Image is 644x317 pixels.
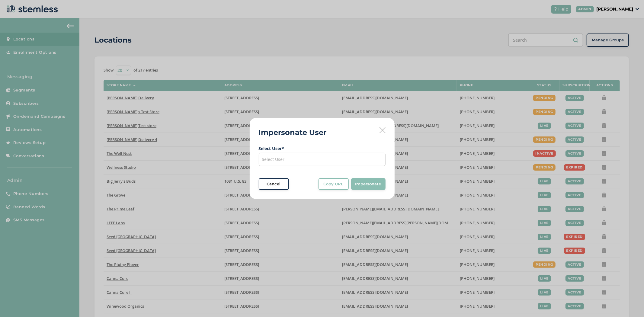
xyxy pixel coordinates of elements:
span: Cancel [267,181,281,187]
label: Select User [259,145,386,152]
span: Copy URL [324,181,344,187]
h2: Impersonate User [259,127,327,138]
span: Select User [262,156,285,162]
iframe: Chat Widget [614,288,644,317]
button: Cancel [259,178,289,190]
button: Copy URL [319,178,349,190]
span: Impersonate [355,181,381,187]
button: Impersonate [351,178,386,190]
